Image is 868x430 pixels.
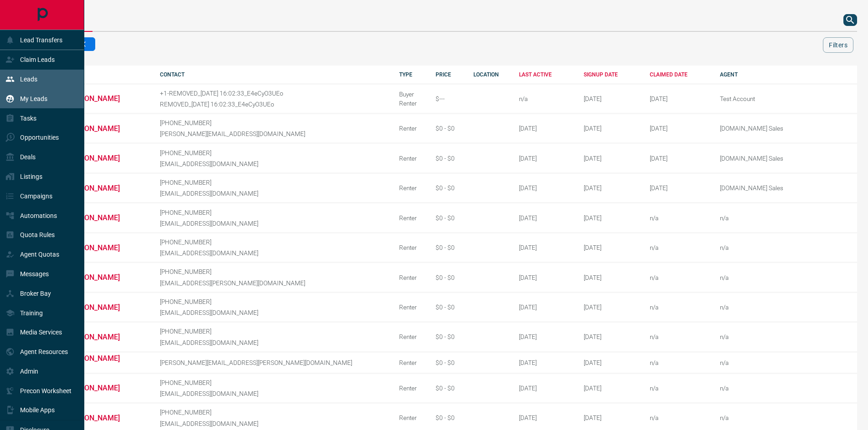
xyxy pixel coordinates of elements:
[160,309,385,316] p: [EMAIL_ADDRESS][DOMAIN_NAME]
[823,37,853,53] button: Filters
[584,304,636,311] div: October 13th 2008, 8:32:50 PM
[519,333,570,340] div: [DATE]
[584,384,636,392] div: October 15th 2008, 1:08:42 PM
[160,238,385,246] p: [PHONE_NUMBER]
[160,71,385,78] div: CONTACT
[436,244,460,251] div: $0 - $0
[473,71,505,78] div: LOCATION
[650,125,706,132] div: February 19th 2025, 2:37:44 PM
[436,274,460,281] div: $0 - $0
[399,125,422,132] div: Renter
[399,304,422,311] div: Renter
[65,243,133,252] a: [PERSON_NAME]
[160,209,385,216] p: [PHONE_NUMBER]
[399,155,422,162] div: Renter
[65,154,133,162] a: [PERSON_NAME]
[399,414,422,421] div: Renter
[584,214,636,222] div: October 12th 2008, 11:22:16 AM
[720,304,834,311] p: n/a
[519,214,570,222] div: [DATE]
[65,124,133,133] a: [PERSON_NAME]
[720,95,834,102] p: Test Account
[650,155,706,162] div: February 19th 2025, 2:37:44 PM
[65,213,133,222] a: [PERSON_NAME]
[650,304,706,311] div: n/a
[65,94,133,103] a: [PERSON_NAME]
[584,125,636,132] div: October 11th 2008, 12:32:56 PM
[843,14,857,26] button: search button
[650,414,706,421] div: n/a
[650,71,706,78] div: CLAIMED DATE
[650,274,706,281] div: n/a
[399,100,422,107] div: Renter
[399,91,422,98] div: Buyer
[160,379,385,386] p: [PHONE_NUMBER]
[584,359,636,366] div: October 15th 2008, 9:26:23 AM
[584,414,636,421] div: October 15th 2008, 9:01:48 PM
[720,71,857,78] div: AGENT
[399,359,422,366] div: Renter
[160,179,385,186] p: [PHONE_NUMBER]
[160,101,385,108] p: REMOVED_[DATE] 16:02:33_E4eCyO3UEo
[399,71,422,78] div: TYPE
[399,184,422,192] div: Renter
[160,390,385,397] p: [EMAIL_ADDRESS][DOMAIN_NAME]
[519,304,570,311] div: [DATE]
[160,359,385,366] p: [PERSON_NAME][EMAIL_ADDRESS][PERSON_NAME][DOMAIN_NAME]
[650,384,706,392] div: n/a
[160,249,385,257] p: [EMAIL_ADDRESS][DOMAIN_NAME]
[584,244,636,251] div: October 12th 2008, 3:01:27 PM
[160,119,385,126] p: [PHONE_NUMBER]
[436,71,460,78] div: PRICE
[519,155,570,162] div: [DATE]
[720,125,834,132] p: [DOMAIN_NAME] Sales
[399,244,422,251] div: Renter
[65,303,133,312] a: [PERSON_NAME]
[65,414,133,422] a: [PERSON_NAME]
[720,414,834,421] p: n/a
[160,339,385,346] p: [EMAIL_ADDRESS][DOMAIN_NAME]
[650,359,706,366] div: n/a
[436,384,460,392] div: $0 - $0
[650,184,706,192] div: February 19th 2025, 2:37:44 PM
[519,274,570,281] div: [DATE]
[65,184,133,192] a: [PERSON_NAME]
[584,71,636,78] div: SIGNUP DATE
[650,333,706,340] div: n/a
[436,95,460,102] div: $---
[720,359,834,366] p: n/a
[650,244,706,251] div: n/a
[399,214,422,222] div: Renter
[720,384,834,392] p: n/a
[720,184,834,192] p: [DOMAIN_NAME] Sales
[436,414,460,421] div: $0 - $0
[436,304,460,311] div: $0 - $0
[720,274,834,281] p: n/a
[160,420,385,427] p: [EMAIL_ADDRESS][DOMAIN_NAME]
[436,184,460,192] div: $0 - $0
[160,298,385,305] p: [PHONE_NUMBER]
[160,279,385,287] p: [EMAIL_ADDRESS][PERSON_NAME][DOMAIN_NAME]
[584,184,636,192] div: October 12th 2008, 6:29:44 AM
[160,220,385,227] p: [EMAIL_ADDRESS][DOMAIN_NAME]
[65,354,133,371] a: [PERSON_NAME] N/A
[399,333,422,340] div: Renter
[519,125,570,132] div: [DATE]
[519,184,570,192] div: [DATE]
[720,244,834,251] p: n/a
[519,95,570,102] div: n/a
[65,333,133,341] a: [PERSON_NAME]
[436,125,460,132] div: $0 - $0
[519,384,570,392] div: [DATE]
[160,190,385,197] p: [EMAIL_ADDRESS][DOMAIN_NAME]
[436,214,460,222] div: $0 - $0
[584,95,636,102] div: September 1st 2015, 9:13:21 AM
[720,333,834,340] p: n/a
[160,149,385,157] p: [PHONE_NUMBER]
[650,95,706,102] div: April 29th 2025, 4:45:30 PM
[584,155,636,162] div: October 11th 2008, 5:41:37 PM
[160,328,385,335] p: [PHONE_NUMBER]
[160,268,385,275] p: [PHONE_NUMBER]
[160,160,385,167] p: [EMAIL_ADDRESS][DOMAIN_NAME]
[436,333,460,340] div: $0 - $0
